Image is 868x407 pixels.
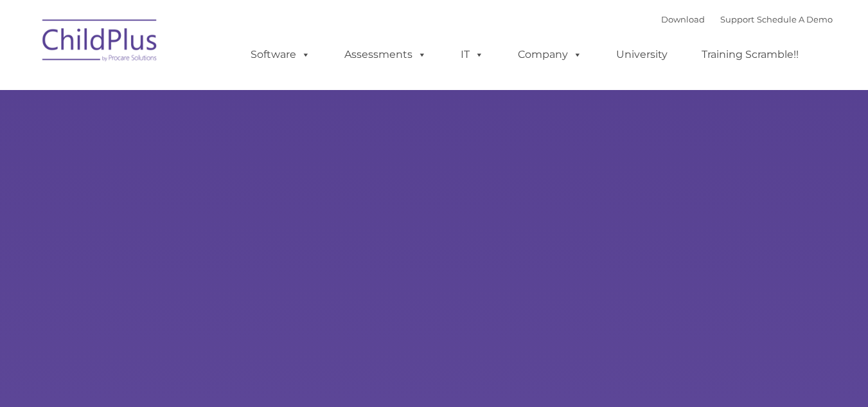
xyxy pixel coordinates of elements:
font: | [661,14,833,24]
a: University [603,42,680,68]
a: Company [505,42,595,68]
img: ChildPlus by Procare Solutions [36,10,164,75]
a: IT [448,42,497,68]
a: Schedule A Demo [757,14,833,24]
a: Software [238,42,323,68]
a: Assessments [332,42,439,68]
a: Support [720,14,754,24]
a: Training Scramble!! [689,42,811,68]
a: Download [661,14,705,24]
